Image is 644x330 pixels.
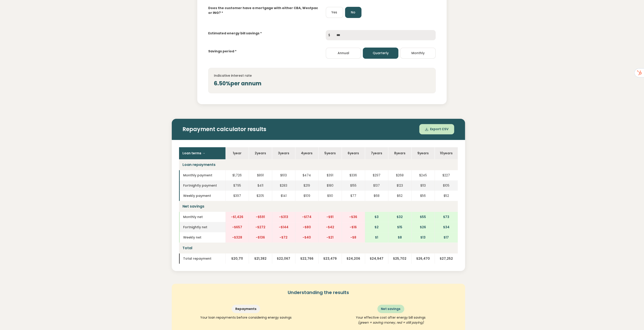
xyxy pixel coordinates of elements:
[179,254,226,264] td: Total repayment
[342,170,365,180] td: $336
[272,170,295,180] td: $613
[411,212,435,222] td: $55
[295,212,318,222] td: -$174
[342,212,365,222] td: -$36
[388,191,411,201] td: $62
[411,180,435,191] td: $113
[249,222,272,232] td: -$272
[272,180,295,191] td: $283
[326,30,333,40] span: $
[208,31,262,36] label: Estimated energy bill savings *
[435,212,458,222] td: $73
[226,212,249,222] td: -$1,426
[272,147,295,159] th: 3 year s
[342,254,365,264] td: $24,206
[249,254,272,264] td: $21,382
[249,232,272,243] td: -$136
[318,180,342,191] td: $180
[179,191,226,201] td: Weekly payment
[365,180,388,191] td: $137
[179,170,226,180] td: Monthly payment
[388,254,411,264] td: $25,702
[435,191,458,201] td: $52
[179,212,226,222] td: Monthly net
[318,254,342,264] td: $23,479
[179,147,226,159] th: Loan terms →
[226,254,249,264] td: $20,711
[435,170,458,180] td: $227
[400,48,436,59] button: Monthly
[411,254,435,264] td: $26,470
[388,222,411,232] td: $15
[295,147,318,159] th: 4 year s
[295,180,318,191] td: $219
[365,147,388,159] th: 7 year s
[435,180,458,191] td: $105
[226,222,249,232] td: -$657
[388,212,411,222] td: $32
[326,7,343,18] button: Yes
[435,232,458,243] td: $17
[179,159,458,170] td: Loan repayments
[226,170,249,180] td: $1,726
[342,222,365,232] td: -$16
[365,254,388,264] td: $24,947
[435,147,458,159] th: 10 year s
[435,254,458,264] td: $27,252
[208,49,236,54] label: Savings period *
[365,170,388,180] td: $297
[226,147,249,159] th: 1 year
[419,124,454,135] button: Export CSV
[318,191,342,201] td: $90
[295,170,318,180] td: $474
[365,222,388,232] td: $2
[411,222,435,232] td: $26
[295,254,318,264] td: $22,766
[249,191,272,201] td: $205
[411,232,435,243] td: $13
[183,126,454,133] h2: Repayment calculator results
[226,180,249,191] td: $795
[411,191,435,201] td: $56
[214,74,430,78] h4: Indicative interest rate
[249,147,272,159] th: 2 year s
[318,170,342,180] td: $391
[345,7,362,18] button: No
[249,180,272,191] td: $411
[214,79,430,88] div: 6.50% per annum
[272,254,295,264] td: $22,067
[388,170,411,180] td: $268
[272,191,295,201] td: $141
[377,305,404,313] div: Net savings
[179,201,458,212] td: Net savings
[179,232,226,243] td: Weekly net
[318,212,342,222] td: -$91
[272,212,295,222] td: -$313
[365,212,388,222] td: $3
[318,147,342,159] th: 5 year s
[232,305,260,313] div: Repayments
[342,180,365,191] td: $155
[318,222,342,232] td: -$42
[435,222,458,232] td: $34
[388,232,411,243] td: $8
[179,243,458,254] td: Total
[411,170,435,180] td: $245
[272,232,295,243] td: -$72
[295,191,318,201] td: $109
[226,232,249,243] td: -$328
[365,232,388,243] td: $1
[358,320,424,325] span: (green = saving money, red = still paying)
[179,222,226,232] td: Fortnightly net
[179,180,226,191] td: Fortnightly payment
[326,48,361,59] button: Annual
[177,289,460,296] h5: Understanding the results
[295,232,318,243] td: -$40
[326,315,456,325] p: Your effective cost after energy bill savings
[365,191,388,201] td: $68
[295,222,318,232] td: -$80
[181,315,311,320] p: Your loan repayments before considering energy savings
[208,6,318,15] label: Does the customer have a mortgage with either CBA, Westpac or ING? *
[226,191,249,201] td: $397
[363,48,398,59] button: Quarterly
